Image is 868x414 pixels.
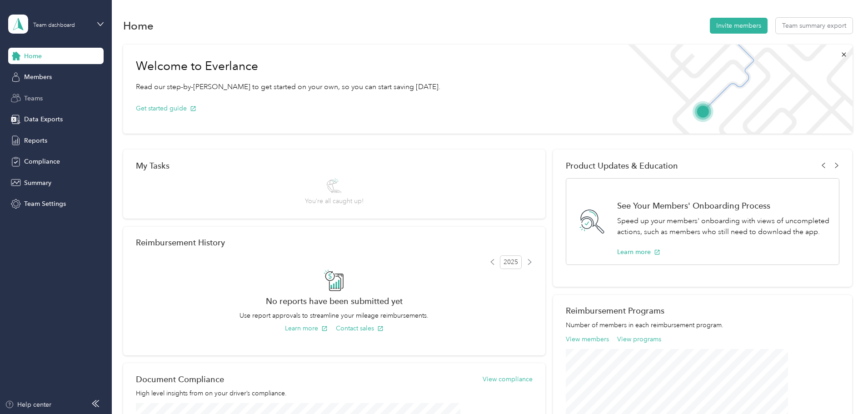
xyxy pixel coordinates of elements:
h2: Document Compliance [136,374,224,384]
button: Invite members [710,18,768,34]
p: Read our step-by-[PERSON_NAME] to get started on your own, so you can start saving [DATE]. [136,81,440,93]
p: Speed up your members' onboarding with views of uncompleted actions, such as members who still ne... [617,215,829,238]
iframe: Everlance-gr Chat Button Frame [817,363,868,414]
span: Summary [24,178,51,188]
span: You’re all caught up! [305,196,364,206]
h1: Home [123,21,154,30]
span: Team Settings [24,199,66,209]
button: Learn more [285,324,328,333]
span: Teams [24,94,43,103]
img: Welcome to everlance [619,45,852,134]
span: Members [24,72,52,82]
h1: See Your Members' Onboarding Process [617,201,829,210]
button: Contact sales [336,324,384,333]
span: Product Updates & Education [566,161,678,170]
div: My Tasks [136,161,533,170]
h2: No reports have been submitted yet [136,296,533,306]
h2: Reimbursement Programs [566,306,839,315]
h2: Reimbursement History [136,238,225,247]
button: Learn more [617,247,660,257]
span: Compliance [24,157,60,166]
button: Help center [5,400,51,409]
p: Use report approvals to streamline your mileage reimbursements. [136,311,533,320]
p: Number of members in each reimbursement program. [566,320,839,330]
span: Data Exports [24,115,63,124]
button: Get started guide [136,104,196,113]
button: Team summary export [776,18,853,34]
span: Home [24,51,42,61]
h1: Welcome to Everlance [136,59,440,74]
span: 2025 [500,255,522,269]
button: View programs [617,334,661,344]
span: Reports [24,136,47,145]
button: View members [566,334,609,344]
button: View compliance [483,374,533,384]
p: High level insights from on your driver’s compliance. [136,389,533,398]
div: Team dashboard [33,23,75,28]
